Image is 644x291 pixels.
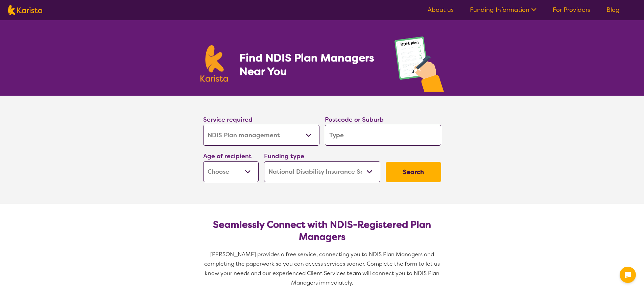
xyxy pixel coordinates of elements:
label: Postcode or Suburb [325,116,384,124]
label: Funding type [264,152,304,160]
label: Age of recipient [203,152,252,160]
label: Service required [203,116,253,124]
span: [PERSON_NAME] provides a free service, connecting you to NDIS Plan Managers and completing the pa... [204,251,441,286]
a: Blog [606,6,620,14]
a: For Providers [553,6,590,14]
h1: Find NDIS Plan Managers Near You [239,51,381,78]
img: Karista logo [200,45,228,82]
input: Type [325,125,441,146]
button: Search [386,162,441,182]
img: plan-management [395,37,444,96]
a: Funding Information [470,6,536,14]
a: About us [428,6,454,14]
h2: Seamlessly Connect with NDIS-Registered Plan Managers [209,219,436,243]
img: Karista logo [8,5,42,15]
